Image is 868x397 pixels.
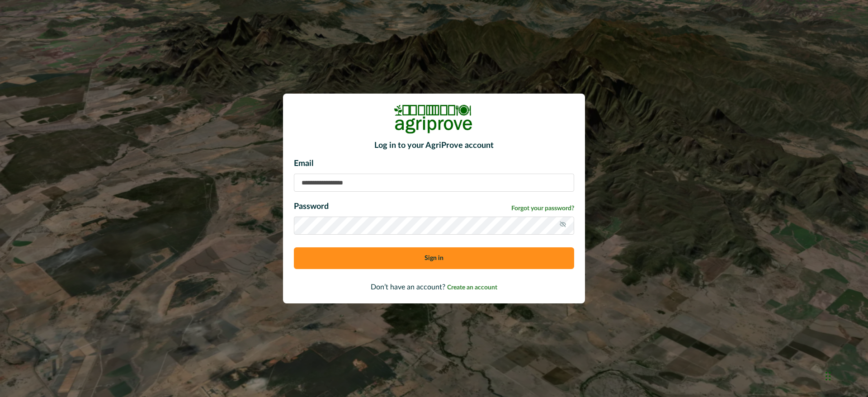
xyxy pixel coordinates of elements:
[823,354,868,397] iframe: Chat Widget
[447,284,497,291] span: Create an account
[826,363,831,390] div: Drag
[294,158,574,170] p: Email
[447,284,497,291] a: Create an account
[294,201,329,213] p: Password
[294,247,574,269] button: Sign in
[511,204,574,213] a: Forgot your password?
[294,282,574,293] p: Don’t have an account?
[294,141,574,151] h2: Log in to your AgriProve account
[393,104,475,134] img: Logo Image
